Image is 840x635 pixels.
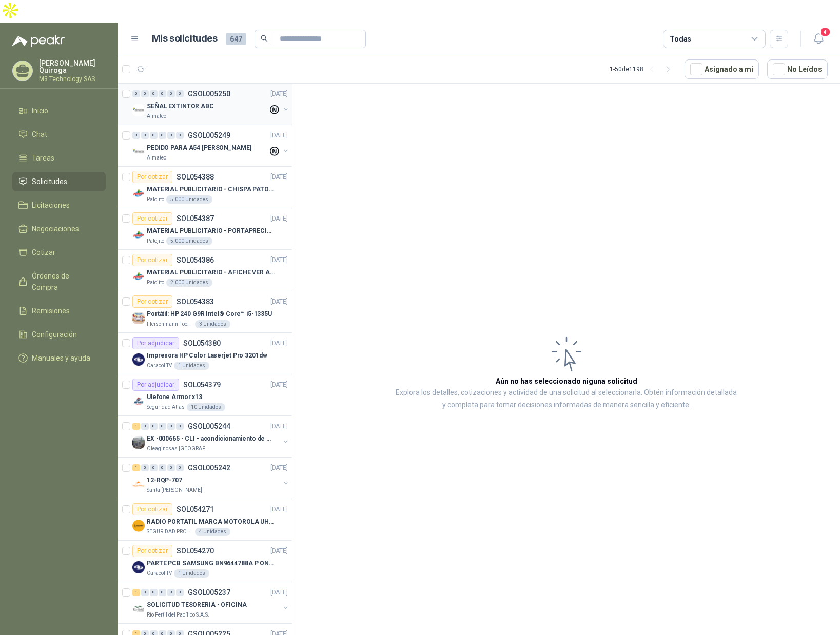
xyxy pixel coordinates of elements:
p: GSOL005242 [188,464,230,471]
div: 0 [159,464,166,471]
div: 0 [159,90,166,97]
p: SOL054379 [183,381,221,388]
div: 0 [132,90,140,97]
a: Solicitudes [12,172,106,191]
div: 0 [176,464,184,471]
span: 647 [226,33,246,45]
p: [DATE] [270,505,288,514]
div: 10 Unidades [187,403,225,411]
p: SOL054270 [177,547,214,554]
p: MATERIAL PUBLICITARIO - CHISPA PATOJITO VER ADJUNTO [147,185,275,194]
p: GSOL005244 [188,423,230,430]
div: 0 [176,423,184,430]
button: 4 [809,30,828,48]
div: Por adjudicar [132,379,179,391]
img: Logo peakr [12,35,65,47]
div: 0 [176,589,184,596]
a: Configuración [12,325,106,344]
div: 0 [132,132,140,139]
a: Cotizar [12,243,106,262]
p: Santa [PERSON_NAME] [147,486,202,494]
p: [DATE] [270,546,288,556]
p: [DATE] [270,172,288,182]
span: Configuración [32,329,77,340]
p: Explora los detalles, cotizaciones y actividad de una solicitud al seleccionarla. Obtén informaci... [395,387,737,411]
div: 0 [150,423,158,430]
div: Por cotizar [132,212,172,225]
span: Solicitudes [32,176,67,187]
div: 0 [150,464,158,471]
h1: Mis solicitudes [152,31,218,46]
a: Chat [12,125,106,144]
div: 0 [167,90,175,97]
div: Por cotizar [132,545,172,557]
a: Remisiones [12,301,106,321]
p: Ulefone Armor x13 [147,392,202,402]
a: Tareas [12,148,106,168]
span: search [261,35,268,42]
div: 0 [150,132,158,139]
img: Company Logo [132,436,145,449]
span: Negociaciones [32,223,79,234]
p: MATERIAL PUBLICITARIO - AFICHE VER ADJUNTO [147,268,275,277]
div: 0 [167,132,175,139]
a: Órdenes de Compra [12,266,106,297]
div: 4 Unidades [195,528,230,536]
div: 0 [150,90,158,97]
p: PEDIDO PARA A54 [PERSON_NAME] [147,143,251,153]
p: Patojito [147,195,164,204]
p: [DATE] [270,297,288,307]
a: Por cotizarSOL054386[DATE] Company LogoMATERIAL PUBLICITARIO - AFICHE VER ADJUNTOPatojito2.000 Un... [118,250,292,291]
img: Company Logo [132,104,145,116]
a: Por cotizarSOL054388[DATE] Company LogoMATERIAL PUBLICITARIO - CHISPA PATOJITO VER ADJUNTOPatojit... [118,167,292,208]
p: SOL054380 [183,340,221,347]
p: [PERSON_NAME] Quiroga [39,59,106,74]
p: Impresora HP Color Laserjet Pro 3201dw [147,351,267,361]
div: 1 Unidades [174,362,209,370]
div: 0 [141,423,149,430]
p: SOL054271 [177,506,214,513]
p: GSOL005250 [188,90,230,97]
span: Chat [32,129,47,140]
div: 0 [176,132,184,139]
a: Por cotizarSOL054271[DATE] Company LogoRADIO PORTATIL MARCA MOTOROLA UHF SIN PANTALLA CON GPS, IN... [118,499,292,541]
a: 0 0 0 0 0 0 GSOL005249[DATE] Company LogoPEDIDO PARA A54 [PERSON_NAME]Almatec [132,129,290,162]
div: 2.000 Unidades [166,279,212,287]
div: 0 [176,90,184,97]
p: SOL054387 [177,215,214,222]
img: Company Logo [132,520,145,532]
p: 12-RQP-707 [147,475,182,485]
p: Caracol TV [147,569,172,578]
p: MATERIAL PUBLICITARIO - PORTAPRECIOS VER ADJUNTO [147,226,275,236]
p: [DATE] [270,255,288,265]
div: Por cotizar [132,503,172,515]
p: Patojito [147,279,164,287]
p: SEÑAL EXTINTOR ABC [147,102,214,111]
p: [DATE] [270,463,288,473]
div: 0 [141,589,149,596]
a: 1 0 0 0 0 0 GSOL005244[DATE] Company LogoEX -000665 - CLI - acondicionamiento de caja paraOleagin... [132,420,290,453]
span: 4 [819,27,831,37]
span: Manuales y ayuda [32,352,90,364]
a: 0 0 0 0 0 0 GSOL005250[DATE] Company LogoSEÑAL EXTINTOR ABCAlmatec [132,88,290,121]
a: Inicio [12,101,106,121]
a: 1 0 0 0 0 0 GSOL005242[DATE] Company Logo12-RQP-707Santa [PERSON_NAME] [132,462,290,494]
p: [DATE] [270,422,288,431]
div: 1 [132,464,140,471]
p: Almatec [147,154,166,162]
img: Company Logo [132,229,145,241]
div: Por cotizar [132,254,172,266]
p: Patojito [147,237,164,245]
p: M3 Technology SAS [39,76,106,82]
img: Company Logo [132,603,145,615]
div: 0 [167,589,175,596]
img: Company Logo [132,561,145,573]
p: EX -000665 - CLI - acondicionamiento de caja para [147,434,275,444]
p: Fleischmann Foods S.A. [147,320,193,328]
p: Seguridad Atlas [147,403,185,411]
p: [DATE] [270,588,288,598]
p: [DATE] [270,380,288,390]
p: Caracol TV [147,362,172,370]
div: 0 [141,132,149,139]
div: 0 [141,90,149,97]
